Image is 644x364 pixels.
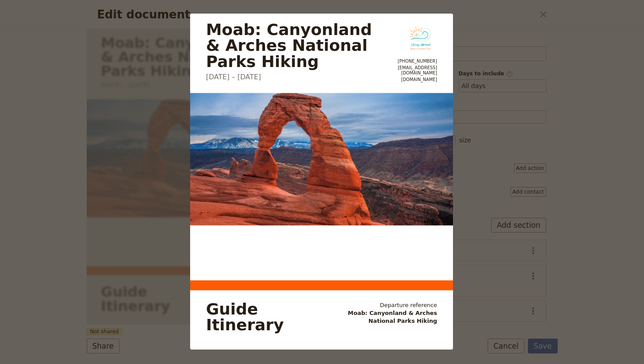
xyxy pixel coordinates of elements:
[345,301,437,333] div: Moab:​ Canyonland & Arches National Parks Hiking
[398,65,437,76] a: info@chicasabroad.com
[206,301,329,333] div: Guide Itinerary
[404,21,437,55] img: Chicas Abroad logo
[398,77,437,82] a: https://www.chicasabroad.com
[206,21,387,69] h1: Moab: Canyonland & Arches National Parks Hiking
[345,301,437,309] span: Departure reference
[398,59,437,64] a: +1 509-999-5345
[206,73,261,81] span: [DATE] – [DATE]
